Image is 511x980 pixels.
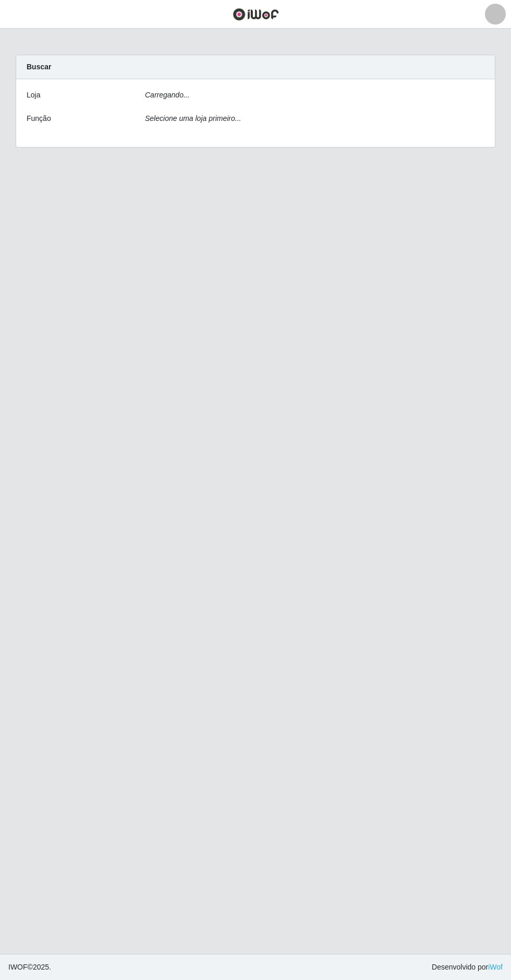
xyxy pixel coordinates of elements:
span: Desenvolvido por [432,962,503,973]
img: CoreUI Logo [233,8,279,21]
i: Carregando... [145,91,190,99]
span: IWOF [8,963,28,971]
a: iWof [488,963,503,971]
i: Selecione uma loja primeiro... [145,114,241,123]
label: Loja [27,90,40,101]
span: © 2025 . [8,962,51,973]
label: Função [27,113,51,124]
strong: Buscar [27,63,51,71]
